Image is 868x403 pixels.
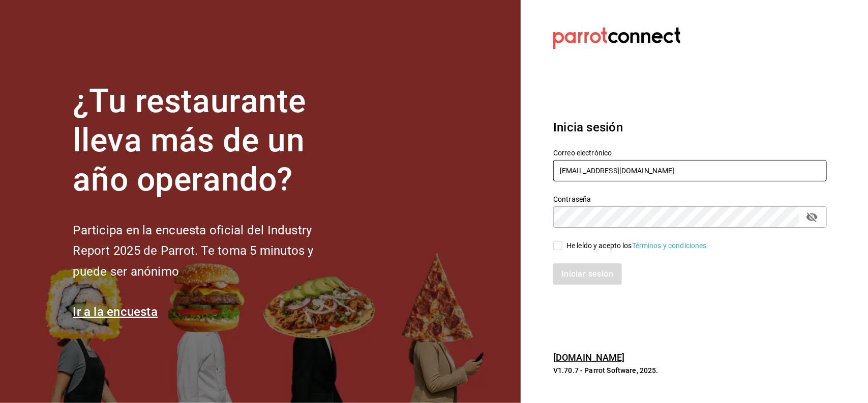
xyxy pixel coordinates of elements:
[73,82,347,199] h1: ¿Tu restaurante lleva más de un año operando?
[632,241,709,250] a: Términos y condiciones.
[73,220,347,282] h2: Participa en la encuesta oficial del Industry Report 2025 de Parrot. Te toma 5 minutos y puede se...
[553,365,827,375] p: V1.70.7 - Parrot Software, 2025.
[803,208,821,226] button: passwordField
[566,240,709,251] div: He leído y acepto los
[553,352,625,363] a: [DOMAIN_NAME]
[553,150,827,157] label: Correo electrónico
[553,196,827,203] label: Contraseña
[73,305,158,319] a: Ir a la encuesta
[553,118,827,137] h3: Inicia sesión
[553,160,827,181] input: Ingresa tu correo electrónico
